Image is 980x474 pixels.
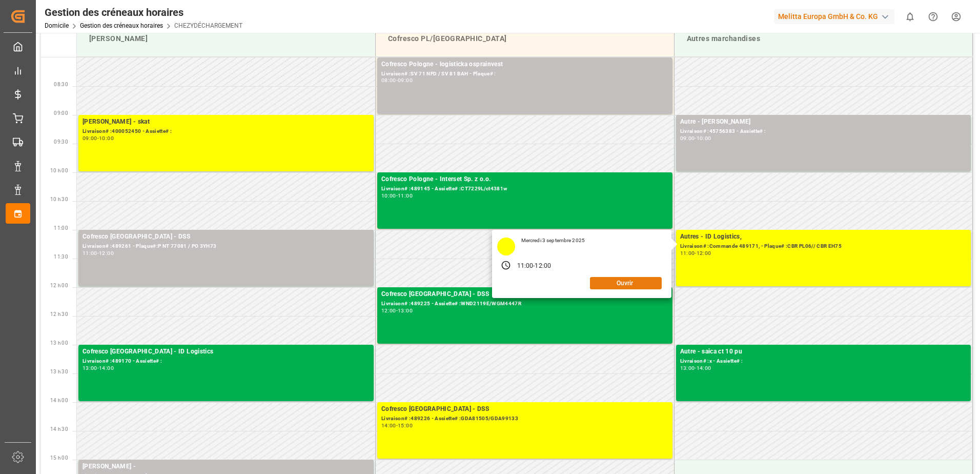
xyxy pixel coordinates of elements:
div: Autres marchandises [683,29,965,48]
button: Ouvrir [590,277,662,289]
div: [PERSON_NAME] - [83,462,370,472]
div: - [695,251,696,255]
div: 11:00 [680,251,695,255]
div: 14:00 [381,423,396,428]
div: 12:00 [99,251,114,255]
div: 09:00 [398,78,413,83]
div: - [396,78,398,83]
span: 08:30 [54,82,68,87]
div: Autres - ID Logistics, [680,232,967,242]
div: Mercredi 3 septembre 2025 [518,237,588,244]
div: Livraison# :489261 - Plaque#:P NT 77081 / PO 3YH73 [83,242,370,251]
span: 09:30 [54,139,68,145]
div: Cofresco Pologne - logisticka osprainvest [381,60,668,70]
span: 13 h 30 [50,369,68,374]
span: 11:00 [54,225,68,231]
div: Autre - saica ct 10 pu [680,347,967,357]
span: 12 h 30 [50,311,68,317]
div: Livraison# :45756383 - Assiette# : [680,127,967,136]
span: 15 h 00 [50,455,68,461]
span: 14 h 00 [50,398,68,403]
div: Cofresco [GEOGRAPHIC_DATA] - DSS [83,232,370,242]
div: Autre - [PERSON_NAME] [680,117,967,127]
button: Afficher 0 nouvelles notifications [899,5,922,28]
div: Cofresco [GEOGRAPHIC_DATA] - ID Logistics [83,347,370,357]
span: 11:30 [54,254,68,260]
span: 12 h 00 [50,283,68,288]
span: 10 h 00 [50,168,68,173]
div: Livraison# :SV 71 NFD / SV 81 BAH - Plaque# : [381,70,668,78]
div: 13:00 [398,308,413,313]
div: 12:00 [535,262,551,271]
div: 15:00 [398,423,413,428]
div: Gestion des créneaux horaires [45,5,242,20]
div: Livraison# :489226 - Assiette# :GDA81505/GDA99133 [381,414,668,423]
span: 14 h 30 [50,426,68,432]
button: Centre d’aide [922,5,945,28]
div: - [396,193,398,198]
div: [PERSON_NAME] - skat [83,117,370,127]
div: Cofresco [GEOGRAPHIC_DATA] - DSS [381,289,668,300]
div: Cofresco [GEOGRAPHIC_DATA] - DSS [381,404,668,414]
div: 14:00 [697,366,711,370]
div: 10:00 [381,193,396,198]
div: - [97,251,99,255]
div: Cofresco Pologne - Interset Sp. z o.o. [381,174,668,185]
div: 11:00 [83,251,97,255]
div: 11:00 [398,193,413,198]
div: 09:00 [680,136,695,141]
div: 13:00 [680,366,695,370]
div: Livraison# :x - Assiette# : [680,357,967,366]
div: - [695,136,696,141]
span: 13 h 00 [50,340,68,346]
div: Livraison# :489225 - Assiette# :WND2119E/WGM4447R [381,300,668,308]
div: Livraison# :Commande 489171, - Plaque# :CBR PL06// CBR EH75 [680,242,967,251]
div: Livraison# :400052450 - Assiette# : [83,127,370,136]
div: 10:00 [99,136,114,141]
div: 13:00 [83,366,97,370]
div: 09:00 [83,136,97,141]
div: 08:00 [381,78,396,83]
font: Melitta Europa GmbH & Co. KG [778,11,878,22]
div: 14:00 [99,366,114,370]
div: 12:00 [697,251,711,255]
div: 10:00 [697,136,711,141]
div: Livraison# :489145 - Assiette# :CT7229L/ct4381w [381,185,668,193]
div: - [396,423,398,428]
div: - [97,366,99,370]
div: - [533,262,535,271]
div: [PERSON_NAME] [85,29,367,48]
div: - [97,136,99,141]
span: 09:00 [54,110,68,116]
div: - [396,308,398,313]
div: 12:00 [381,308,396,313]
span: 10 h 30 [50,196,68,202]
button: Melitta Europa GmbH & Co. KG [774,7,899,26]
div: Cofresco PL/[GEOGRAPHIC_DATA] [384,29,666,48]
div: - [695,366,696,370]
div: 11:00 [517,262,534,271]
a: Domicile [45,22,69,29]
div: Livraison# :489170 - Assiette# : [83,357,370,366]
a: Gestion des créneaux horaires [80,22,163,29]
